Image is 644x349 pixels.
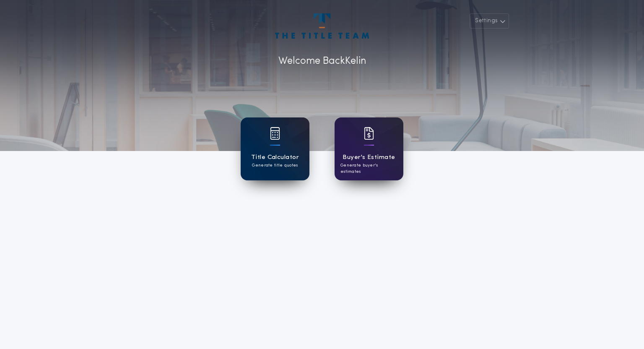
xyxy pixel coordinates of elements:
[252,162,298,169] p: Generate title quotes
[470,13,509,29] button: Settings
[251,153,299,162] h1: Title Calculator
[364,127,374,140] img: card icon
[270,127,280,140] img: card icon
[241,117,309,180] a: card iconTitle CalculatorGenerate title quotes
[343,153,395,162] h1: Buyer's Estimate
[340,162,397,175] p: Generate buyer's estimates
[275,13,369,39] img: account-logo
[278,54,366,69] p: Welcome Back Kelin
[335,117,403,180] a: card iconBuyer's EstimateGenerate buyer's estimates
